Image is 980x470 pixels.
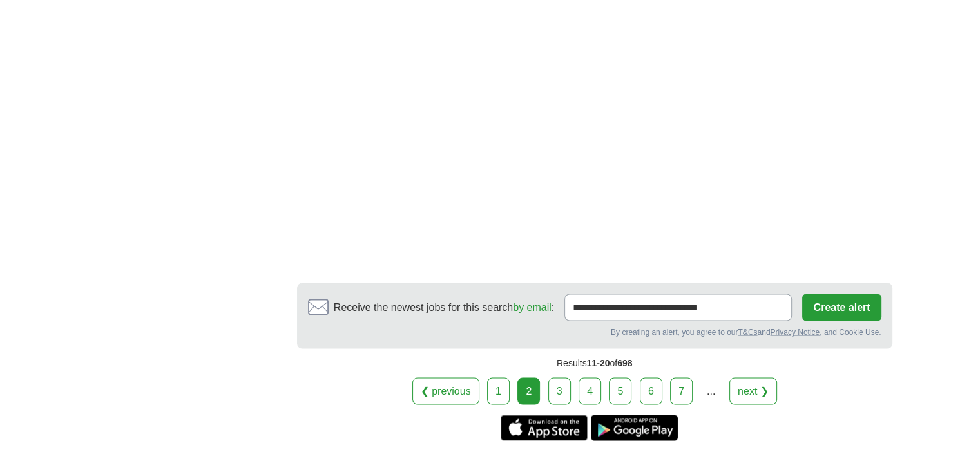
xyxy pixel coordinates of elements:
[412,377,479,404] a: ❮ previous
[738,327,757,336] a: T&Cs
[770,327,820,336] a: Privacy Notice
[587,357,610,368] span: 11-20
[670,377,693,404] a: 7
[487,377,510,404] a: 1
[617,357,632,368] span: 698
[698,378,724,404] div: ...
[609,377,631,404] a: 5
[548,377,571,404] a: 3
[334,299,554,315] span: Receive the newest jobs for this search :
[729,377,777,404] a: next ❯
[297,348,892,377] div: Results of
[802,294,881,321] button: Create alert
[591,415,678,440] a: Get the Android app
[640,377,662,404] a: 6
[308,326,881,337] div: By creating an alert, you agree to our and , and Cookie Use.
[517,377,540,404] div: 2
[501,415,588,440] a: Get the iPhone app
[513,301,552,312] a: by email
[579,377,601,404] a: 4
